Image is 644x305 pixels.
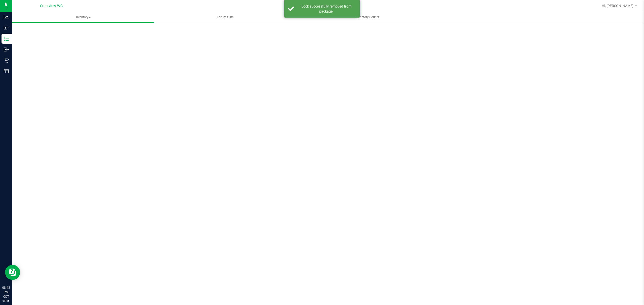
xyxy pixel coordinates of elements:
p: 08:43 PM CDT [2,285,10,299]
span: Inventory [12,15,154,20]
span: Crestview WC [40,4,63,8]
p: 09/26 [2,299,10,303]
iframe: Resource center [5,265,20,280]
a: Lab Results [154,12,296,23]
div: Lock successfully removed from package. [297,4,356,14]
inline-svg: Retail [4,58,9,63]
inline-svg: Inbound [4,25,9,30]
inline-svg: Analytics [4,15,9,20]
inline-svg: Inventory [4,36,9,41]
span: Hi, [PERSON_NAME]! [602,4,634,8]
inline-svg: Outbound [4,47,9,52]
a: Inventory [12,12,154,23]
a: Inventory Counts [296,12,438,23]
span: Lab Results [210,15,240,20]
span: Inventory Counts [349,15,386,20]
inline-svg: Reports [4,69,9,74]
